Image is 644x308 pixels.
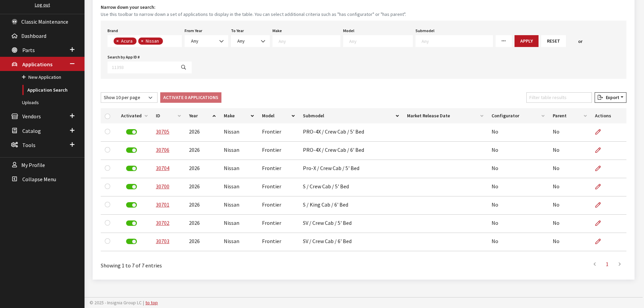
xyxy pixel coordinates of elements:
[185,160,220,178] td: 2026
[145,300,158,306] a: to top
[595,123,606,140] a: Edit Application
[237,38,245,44] span: Any
[126,166,137,171] label: Deactivate Application
[299,123,403,142] td: PRO-4X / Crew Cab / 5' Bed
[90,300,142,306] span: © 2025 - Insignia Group LC
[231,28,244,34] label: To Year
[258,142,299,160] td: Frontier
[185,233,220,251] td: 2026
[299,196,403,215] td: S / King Cab / 6' Bed
[108,54,140,60] label: Search by App ID #
[343,28,354,34] label: Model
[126,220,137,226] label: Deactivate Application
[235,38,265,45] span: Any
[117,108,152,123] th: Activated: activate to sort column ascending
[21,18,68,25] span: Classic Maintenance
[22,127,41,134] span: Catalog
[138,38,163,45] li: Nissan
[258,123,299,142] td: Frontier
[185,196,220,215] td: 2026
[595,160,606,177] a: Edit Application
[603,94,619,100] span: Export
[526,92,592,103] input: Filter table results
[101,11,626,18] small: Use this toolbar to narrow down a set of applications to display in the table. You can select add...
[487,233,549,251] td: No
[191,38,198,44] span: Any
[595,92,626,103] button: Export
[156,165,169,171] a: 30704
[126,129,137,135] label: Deactivate Application
[595,178,606,195] a: Edit Application
[185,215,220,233] td: 2026
[541,35,566,47] button: Reset
[156,219,169,226] a: 30702
[220,178,258,196] td: Nissan
[258,160,299,178] td: Frontier
[156,201,169,208] a: 30701
[515,35,539,47] button: Apply
[126,147,137,153] label: Deactivate Application
[21,162,45,168] span: My Profile
[126,184,137,189] label: Deactivate Application
[415,28,434,34] label: Submodel
[114,38,120,45] button: Remove item
[156,238,169,244] a: 30703
[549,142,591,160] td: No
[185,123,220,142] td: 2026
[185,108,220,123] th: Year: activate to sort column ascending
[185,35,228,47] span: Any
[272,28,282,34] label: Make
[143,300,144,306] span: |
[299,215,403,233] td: SV / Crew Cab / 5' Bed
[156,128,169,135] a: 30705
[258,178,299,196] td: Frontier
[189,38,224,45] span: Any
[258,215,299,233] td: Frontier
[487,178,549,196] td: No
[101,4,626,11] h4: Narrow down your search:
[601,257,613,271] a: 1
[403,108,487,123] th: Market Release Date: activate to sort column ascending
[549,123,591,142] td: No
[22,61,52,68] span: Applications
[152,108,185,123] th: ID: activate to sort column ascending
[114,38,137,45] li: Acura
[258,196,299,215] td: Frontier
[299,142,403,160] td: PRO-4X / Crew Cab / 6' Bed
[299,178,403,196] td: S / Crew Cab / 5' Bed
[591,108,626,123] th: Actions
[108,62,176,73] input: 11393
[487,160,549,178] td: No
[258,108,299,123] th: Model: activate to sort column ascending
[578,38,582,45] span: or
[299,108,403,123] th: Submodel: activate to sort column ascending
[22,113,41,120] span: Vendors
[595,233,606,250] a: Edit Application
[299,160,403,178] td: Pro-X / Crew Cab / 5' Bed
[258,233,299,251] td: Frontier
[549,160,591,178] td: No
[349,38,412,44] textarea: Search
[165,39,168,45] textarea: Search
[138,38,145,45] button: Remove item
[185,178,220,196] td: 2026
[549,178,591,196] td: No
[35,2,50,8] a: Log out
[116,38,119,44] span: ×
[156,146,169,153] a: 30706
[595,215,606,232] a: Edit Application
[185,28,202,34] label: From Year
[487,215,549,233] td: No
[422,38,493,44] textarea: Search
[145,38,161,44] span: Nissan
[108,28,118,34] label: Brand
[231,35,270,47] span: Any
[487,108,549,123] th: Configurator: activate to sort column ascending
[220,233,258,251] td: Nissan
[22,47,35,53] span: Parts
[141,38,143,44] span: ×
[220,142,258,160] td: Nissan
[595,142,606,159] a: Edit Application
[299,233,403,251] td: SV / Crew Cab / 6' Bed
[220,196,258,215] td: Nissan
